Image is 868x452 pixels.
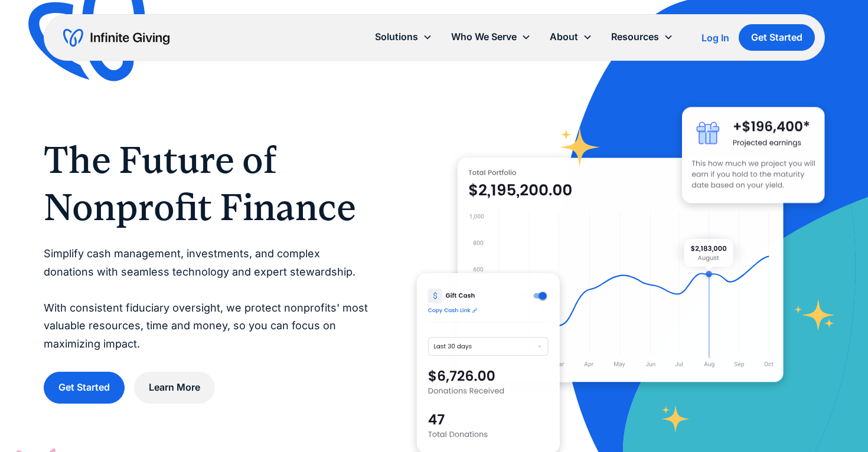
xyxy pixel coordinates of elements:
a: Learn More [134,372,215,403]
div: Who We Serve [451,29,517,45]
a: Get Started [739,24,815,51]
img: fundraising star [794,299,835,331]
div: About [550,29,578,45]
h1: The Future of Nonprofit Finance [44,136,370,231]
p: Simplify cash management, investments, and complex donations with seamless technology and expert ... [44,245,370,353]
a: home [63,28,169,47]
a: Get Started [44,372,125,403]
a: Log In [701,31,729,45]
div: Solutions [375,29,418,45]
div: Resources [611,29,659,45]
div: About [540,24,602,50]
div: Log In [701,33,729,42]
img: nonprofit donation platform [458,158,784,383]
div: Solutions [366,24,442,50]
div: Resources [602,24,683,50]
div: Who We Serve [442,24,540,50]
